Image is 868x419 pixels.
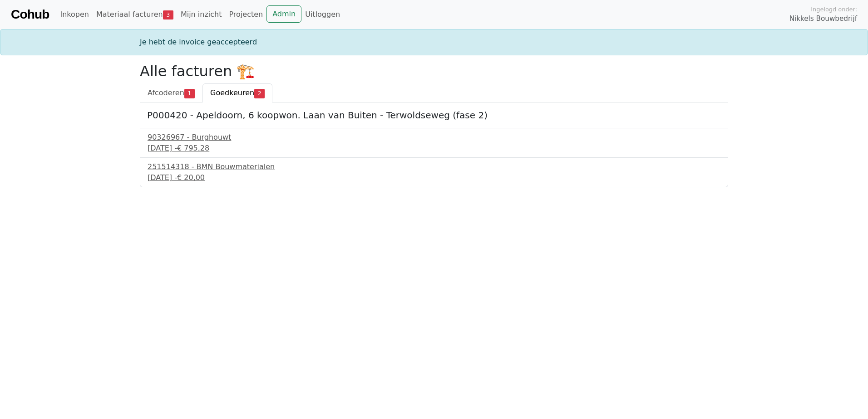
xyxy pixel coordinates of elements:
div: [DATE] - [148,172,720,183]
h5: P000420 - Apeldoorn, 6 koopwon. Laan van Buiten - Terwoldseweg (fase 2) [147,110,721,121]
span: € 20,00 [177,173,205,182]
a: Afcoderen1 [140,83,202,102]
h2: Alle facturen 🏗️ [140,63,728,80]
div: Je hebt de invoice geaccepteerd [134,37,734,48]
a: Projecten [225,5,266,24]
div: 90326967 - Burghouwt [148,132,720,143]
a: 90326967 - Burghouwt[DATE] -€ 795,28 [148,132,720,154]
a: Cohub [11,4,49,25]
span: € 795,28 [177,144,209,152]
a: Uitloggen [301,5,344,24]
span: Ingelogd onder: [811,5,857,14]
a: Mijn inzicht [177,5,226,24]
span: 2 [254,89,265,98]
span: Goedkeuren [210,88,254,97]
a: Inkopen [56,5,92,24]
div: [DATE] - [148,143,720,154]
span: 1 [184,89,195,98]
a: Materiaal facturen3 [93,5,177,24]
a: Admin [266,5,301,23]
a: 251514318 - BMN Bouwmaterialen[DATE] -€ 20,00 [148,161,720,183]
span: Nikkels Bouwbedrijf [789,14,857,24]
span: 3 [163,10,173,19]
a: Goedkeuren2 [202,83,272,102]
div: 251514318 - BMN Bouwmaterialen [148,161,720,172]
span: Afcoderen [148,88,184,97]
